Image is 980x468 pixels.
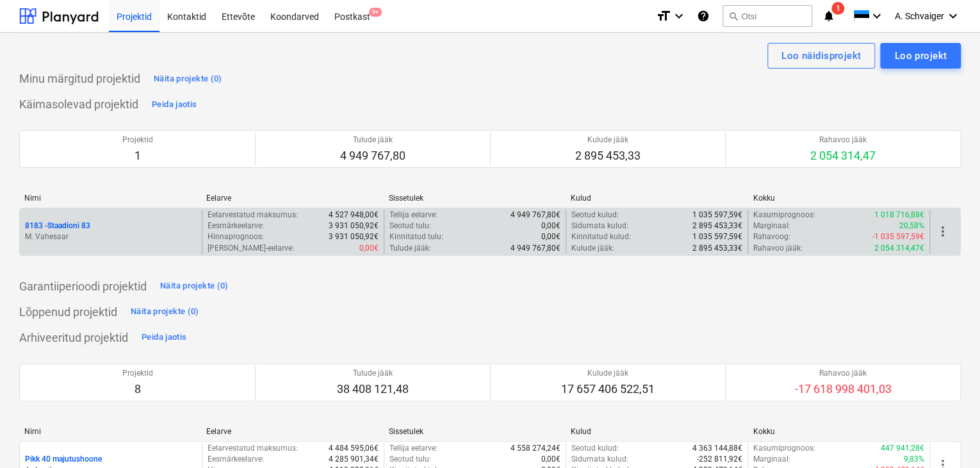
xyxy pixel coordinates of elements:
[541,454,560,465] p: 0,00€
[692,443,742,454] p: 4 363 144,88€
[208,210,298,221] p: Eelarvestatud maksumus :
[19,71,140,87] p: Minu märgitud projektid
[122,148,153,163] p: 1
[571,243,614,254] p: Kulude jääk :
[894,47,947,64] div: Loo projekt
[904,454,924,465] p: 9,83%
[208,454,264,465] p: Eesmärkeelarve :
[692,231,742,242] p: 1 035 597,59€
[872,231,924,242] p: -1 035 597,59€
[510,210,560,221] p: 4 949 767,80€
[795,381,892,397] p: -17 618 998 401,03
[561,368,655,379] p: Kulude jääk
[25,454,102,465] p: Pikk 40 majutushoone
[753,221,790,231] p: Marginaal :
[571,231,631,242] p: Kinnitatud kulud :
[329,454,379,465] p: 4 285 901,34€
[154,72,222,87] div: Näita projekte (0)
[127,302,202,322] button: Näita projekte (0)
[337,368,409,379] p: Tulude jääk
[25,221,90,231] p: 8183 - Staadioni 83
[753,454,790,465] p: Marginaal :
[208,443,298,454] p: Eelarvestatud maksumus :
[874,243,924,254] p: 2 054 314,47€
[25,231,197,242] p: M. Vahesaar
[916,406,980,468] iframe: Chat Widget
[389,443,437,454] p: Tellija eelarve :
[389,427,560,436] div: Sissetulek
[206,427,378,436] div: Eelarve
[151,69,225,89] button: Näita projekte (0)
[19,330,128,346] p: Arhiveeritud projektid
[899,221,924,231] p: 20,58%
[753,194,925,203] div: Kokku
[571,194,742,203] div: Kulud
[571,454,628,465] p: Sidumata kulud :
[692,243,742,254] p: 2 895 453,33€
[692,210,742,221] p: 1 035 597,59€
[389,243,431,254] p: Tulude jääk :
[697,454,742,465] p: -252 811,92€
[160,279,229,294] div: Näita projekte (0)
[152,97,197,112] div: Peida jaotis
[571,443,619,454] p: Seotud kulud :
[510,443,560,454] p: 4 558 274,24€
[19,97,138,112] p: Käimasolevad projektid
[795,368,892,379] p: Rahavoo jääk
[575,135,641,146] p: Kulude jääk
[19,279,147,294] p: Garantiiperioodi projektid
[571,210,619,221] p: Seotud kulud :
[138,328,190,348] button: Peida jaotis
[692,221,742,231] p: 2 895 453,33€
[389,221,431,231] p: Seotud tulu :
[389,454,431,465] p: Seotud tulu :
[206,194,378,203] div: Eelarve
[329,221,379,231] p: 3 931 050,92€
[25,221,197,242] div: 8183 -Staadioni 83M. Vahesaar
[935,224,951,239] span: more_vert
[571,427,742,436] div: Kulud
[329,443,379,454] p: 4 484 595,06€
[329,231,379,242] p: 3 931 050,92€
[208,221,264,231] p: Eesmärkeelarve :
[880,43,961,69] button: Loo projekt
[19,305,117,320] p: Lõppenud projektid
[753,231,790,242] p: Rahavoog :
[541,221,560,231] p: 0,00€
[781,47,861,64] div: Loo näidisprojekt
[389,231,443,242] p: Kinnitatud tulu :
[767,43,875,69] button: Loo näidisprojekt
[753,243,803,254] p: Rahavoo jääk :
[510,243,560,254] p: 4 949 767,80€
[753,443,815,454] p: Kasumiprognoos :
[575,148,641,163] p: 2 895 453,33
[541,231,560,242] p: 0,00€
[329,210,379,221] p: 4 527 948,00€
[142,330,186,345] div: Peida jaotis
[122,368,153,379] p: Projektid
[881,443,924,454] p: 447 941,28€
[149,94,200,115] button: Peida jaotis
[340,148,405,163] p: 4 949 767,80
[157,276,232,297] button: Näita projekte (0)
[208,243,294,254] p: [PERSON_NAME]-eelarve :
[389,210,437,221] p: Tellija eelarve :
[24,194,196,203] div: Nimi
[337,381,409,397] p: 38 408 121,48
[122,381,153,397] p: 8
[810,135,876,146] p: Rahavoo jääk
[122,135,153,146] p: Projektid
[131,305,199,319] div: Näita projekte (0)
[389,194,560,203] div: Sissetulek
[561,381,655,397] p: 17 657 406 522,51
[810,148,876,163] p: 2 054 314,47
[753,210,815,221] p: Kasumiprognoos :
[24,427,196,436] div: Nimi
[208,231,264,242] p: Hinnaprognoos :
[359,243,379,254] p: 0,00€
[571,221,628,231] p: Sidumata kulud :
[369,8,382,17] span: 9+
[916,406,980,468] div: Vestlusvidin
[753,427,925,436] div: Kokku
[340,135,405,146] p: Tulude jääk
